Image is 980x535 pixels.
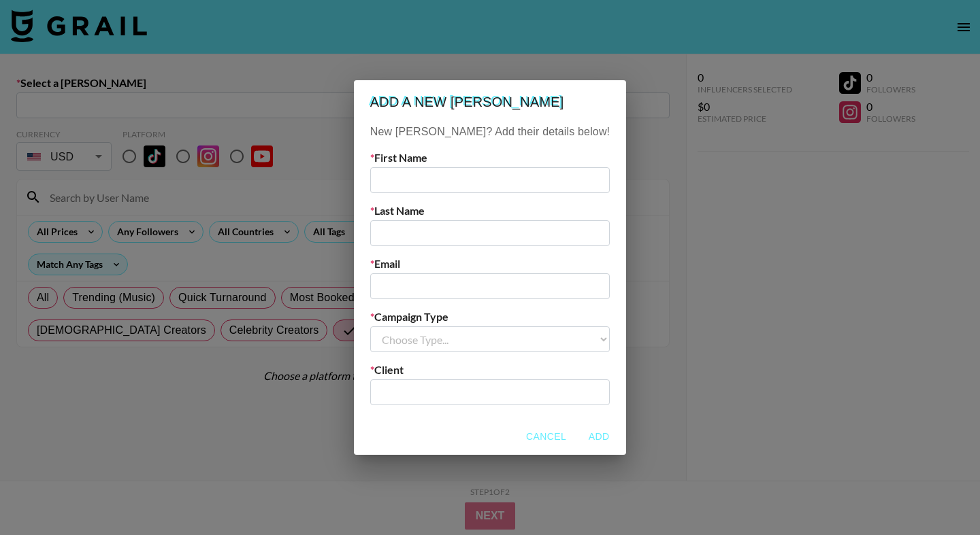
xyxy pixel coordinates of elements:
[354,80,626,124] h2: Add a new [PERSON_NAME]
[370,363,610,377] label: Client
[370,257,610,271] label: Email
[370,204,610,218] label: Last Name
[370,151,610,165] label: First Name
[370,124,610,140] p: New [PERSON_NAME]? Add their details below!
[521,424,572,449] button: Cancel
[370,310,610,324] label: Campaign Type
[577,424,621,449] button: Add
